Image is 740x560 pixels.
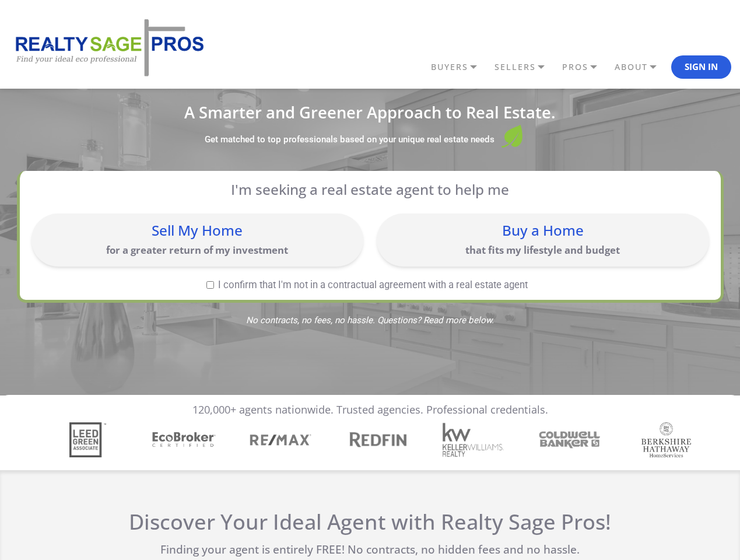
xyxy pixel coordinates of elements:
img: Sponsor Logo: Remax [249,422,311,457]
a: BUYERS [428,57,492,77]
input: I confirm that I'm not in a contractual agreement with a real estate agent [206,281,214,289]
img: REALTY SAGE PROS [9,17,207,78]
p: for a greater return of my investment [37,243,357,257]
div: 7 / 7 [639,422,702,457]
a: ABOUT [612,57,671,77]
p: I'm seeking a real estate agent to help me [47,181,693,198]
a: SELLERS [492,57,559,77]
button: Sign In [671,55,731,79]
div: Buy a Home [383,223,703,237]
div: 2 / 7 [157,430,220,450]
img: Sponsor Logo: Ecobroker [150,430,218,450]
h2: Discover Your Ideal Agent with Realty Sage Pros! [127,509,613,534]
img: Sponsor Logo: Coldwell Banker [536,429,604,451]
h1: A Smarter and Greener Approach to Real Estate. [17,104,724,120]
p: that fits my lifestyle and budget [383,243,703,257]
div: 6 / 7 [543,429,605,451]
label: I confirm that I'm not in a contractual agreement with a real estate agent [31,280,703,290]
div: 1 / 7 [61,422,123,457]
span: No contracts, no fees, no hassle. Questions? Read more below. [17,316,724,325]
p: 120,000+ agents nationwide. Trusted agencies. Professional credentials. [192,404,548,416]
img: Sponsor Logo: Berkshire Hathaway [641,422,692,457]
p: Finding your agent is entirely FREE! No contracts, no hidden fees and no hassle. [127,543,613,556]
div: 5 / 7 [447,422,509,457]
img: Sponsor Logo: Leed Green Associate [69,422,106,457]
a: PROS [559,57,612,77]
img: Sponsor Logo: Keller Williams Realty [442,422,504,457]
div: Sell My Home [37,223,357,237]
img: Sponsor Logo: Redfin [343,429,411,450]
label: Get matched to top professionals based on your unique real estate needs [205,134,494,146]
div: 3 / 7 [254,422,316,457]
div: 4 / 7 [350,429,412,450]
